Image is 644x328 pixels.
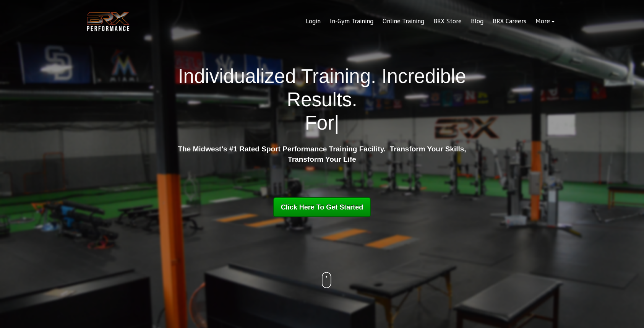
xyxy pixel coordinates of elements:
[301,12,325,31] a: Login
[178,145,466,163] strong: The Midwest's #1 Rated Sport Performance Training Facility. Transform Your Skills, Transform Your...
[85,10,131,33] img: BRX Transparent Logo-2
[175,65,469,135] h1: Individualized Training. Incredible Results.
[301,12,559,31] div: Navigation Menu
[531,12,559,31] a: More
[281,203,363,211] span: Click Here To Get Started
[305,112,334,134] span: For
[334,112,339,134] span: |
[273,197,371,217] a: Click Here To Get Started
[488,12,531,31] a: BRX Careers
[378,12,429,31] a: Online Training
[429,12,466,31] a: BRX Store
[325,12,378,31] a: In-Gym Training
[466,12,488,31] a: Blog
